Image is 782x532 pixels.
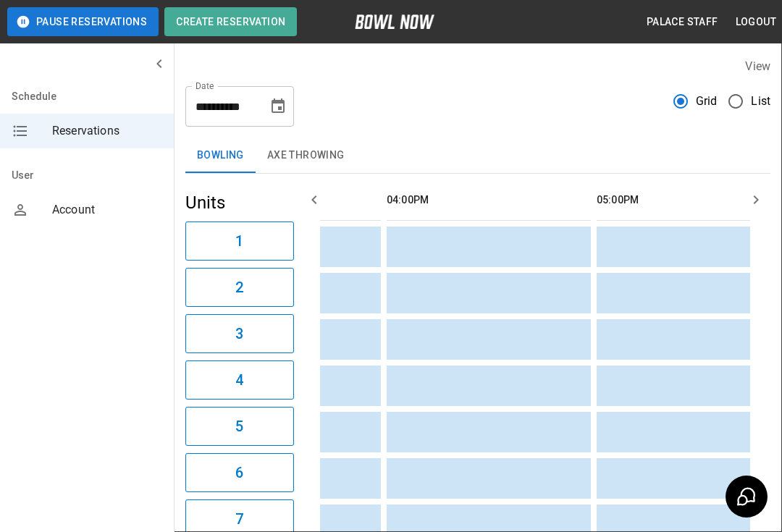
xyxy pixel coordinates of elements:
[52,201,162,219] span: Account
[185,138,256,173] button: Bowling
[164,7,297,36] button: Create Reservation
[235,368,243,392] h6: 4
[185,191,294,214] h5: Units
[641,9,724,35] button: Palace Staff
[235,322,243,345] h6: 3
[730,9,782,35] button: Logout
[235,507,243,531] h6: 7
[185,138,770,173] div: inventory tabs
[52,122,162,140] span: Reservations
[696,93,718,110] span: Grid
[235,415,243,438] h6: 5
[751,93,770,110] span: List
[7,7,159,36] button: Pause Reservations
[235,276,243,299] h6: 2
[235,461,243,484] h6: 6
[235,229,243,253] h6: 1
[745,59,770,73] label: View
[264,92,293,121] button: Choose date, selected date is Aug 24, 2025
[355,14,434,29] img: logo
[256,138,356,173] button: AXE THROWING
